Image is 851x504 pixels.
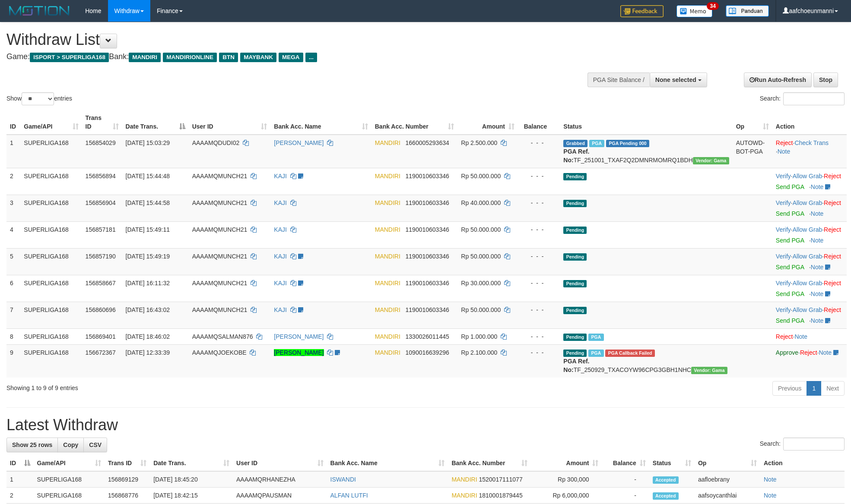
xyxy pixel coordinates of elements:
td: SUPERLIGA168 [20,275,82,302]
span: Rp 1.000.000 [461,333,497,340]
a: [PERSON_NAME] [274,333,324,340]
label: Search: [760,92,845,105]
td: · · [772,248,847,275]
h4: Game: Bank: [6,53,559,61]
a: Send PGA [776,210,804,217]
span: [DATE] 15:49:11 [126,226,170,233]
a: Send PGA [776,237,804,244]
span: Copy 1190010603346 to clipboard [406,173,449,180]
span: Marked by aafsoycanthlai [588,334,603,341]
td: [DATE] 18:42:15 [150,488,233,504]
a: Note [764,492,777,499]
td: 1 [6,471,34,488]
select: Showentries [22,92,54,105]
a: Reject [776,333,793,340]
a: Send PGA [776,264,804,271]
span: MANDIRI [375,253,400,260]
span: Rp 40.000.000 [461,199,501,206]
div: - - - [521,225,556,234]
td: SUPERLIGA168 [20,135,82,168]
input: Search: [783,438,845,450]
div: - - - [521,306,556,314]
span: MANDIRI [375,306,400,313]
th: ID [6,110,20,135]
th: Balance [518,110,560,135]
td: 4 [6,221,20,248]
span: Pending [563,200,587,207]
a: KAJI [274,253,287,260]
span: Copy 1330026011445 to clipboard [406,333,449,340]
button: None selected [650,72,707,87]
span: Copy 1190010603346 to clipboard [406,280,449,287]
span: AAAAMQMUNCH21 [192,306,248,313]
td: 5 [6,248,20,275]
div: Showing 1 to 9 of 9 entries [6,380,348,392]
span: · [793,306,824,313]
a: Allow Grab [793,280,822,287]
td: 6 [6,275,20,302]
span: Rp 50.000.000 [461,226,501,233]
span: Show 25 rows [12,441,52,448]
div: - - - [521,139,556,147]
td: TF_250929_TXACOYW96CPG3GBH1NHC [560,344,732,378]
span: MANDIRIONLINE [163,53,217,62]
span: AAAAMQMUNCH21 [192,199,248,206]
td: · · [772,275,847,302]
a: Allow Grab [793,226,822,233]
span: MANDIRI [451,476,477,483]
span: · [793,280,824,287]
span: AAAAMQSALMAN876 [192,333,253,340]
th: Trans ID: activate to sort column ascending [82,110,122,135]
a: Note [764,476,777,483]
span: Copy 1090016639296 to clipboard [406,349,449,356]
td: 3 [6,195,20,221]
span: [DATE] 15:49:19 [126,253,170,260]
span: MANDIRI [375,226,400,233]
img: MOTION_logo.png [6,4,72,17]
a: Verify [776,280,791,287]
th: Trans ID: activate to sort column ascending [105,455,150,471]
span: 34 [707,2,718,10]
span: Copy 1190010603346 to clipboard [406,226,449,233]
span: [DATE] 16:43:02 [126,306,170,313]
div: - - - [521,332,556,341]
span: Copy 1190010603346 to clipboard [406,306,449,313]
th: Op: activate to sort column ascending [695,455,760,471]
td: 8 [6,328,20,344]
span: Pending [563,253,587,261]
a: KAJI [274,306,287,313]
th: Action [760,455,845,471]
td: · · [772,135,847,168]
a: CSV [83,438,107,452]
span: [DATE] 15:44:58 [126,199,170,206]
span: Vendor URL: https://trx31.1velocity.biz [693,157,729,164]
a: Note [819,349,832,356]
a: Send PGA [776,183,804,190]
span: Pending [563,227,587,234]
a: Note [811,290,824,297]
td: 9 [6,344,20,378]
span: · [793,199,824,206]
td: · · [772,195,847,221]
span: Rp 30.000.000 [461,280,501,287]
a: KAJI [274,199,287,206]
span: 156672367 [86,349,116,356]
a: Reject [800,349,817,356]
td: · · [772,302,847,328]
th: Bank Acc. Name: activate to sort column ascending [270,110,371,135]
td: AAAAMQPAUSMAN [233,488,327,504]
a: Note [811,210,824,217]
td: [DATE] 18:45:20 [150,471,233,488]
a: Allow Grab [793,253,822,260]
span: Copy [63,441,78,448]
span: AAAAMQMUNCH21 [192,253,248,260]
td: 156869129 [105,471,150,488]
span: Rp 2.500.000 [461,139,497,146]
td: - [602,488,649,504]
span: ISPORT > SUPERLIGA168 [30,53,109,62]
img: panduan.png [726,5,769,17]
td: SUPERLIGA168 [34,471,105,488]
th: Balance: activate to sort column ascending [602,455,649,471]
span: Vendor URL: https://trx31.1velocity.biz [691,367,727,374]
a: Send PGA [776,290,804,297]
